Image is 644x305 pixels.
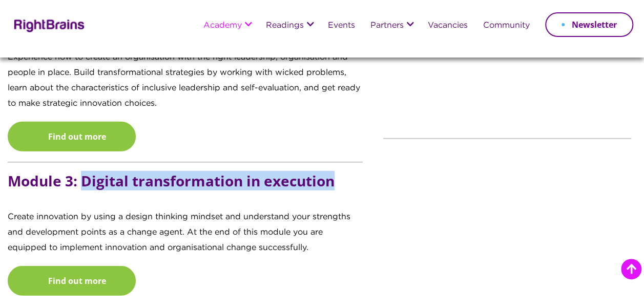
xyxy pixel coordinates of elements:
a: Newsletter [545,12,633,37]
a: Partners [370,22,404,30]
a: Find out more [8,122,136,151]
a: Find out more [8,266,136,296]
a: Readings [266,22,304,30]
p: Create innovation by using a design thinking mindset and understand your strengths and developmen... [8,209,363,266]
p: Experience how to create an organisation with the right leadership, organisation and people in pl... [8,50,363,122]
a: Community [483,22,530,30]
a: Academy [203,22,242,30]
a: Events [328,22,355,30]
h5: Module 3: Digital transformation in execution [8,173,363,210]
img: Rightbrains [11,17,85,32]
a: Vacancies [428,22,468,30]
